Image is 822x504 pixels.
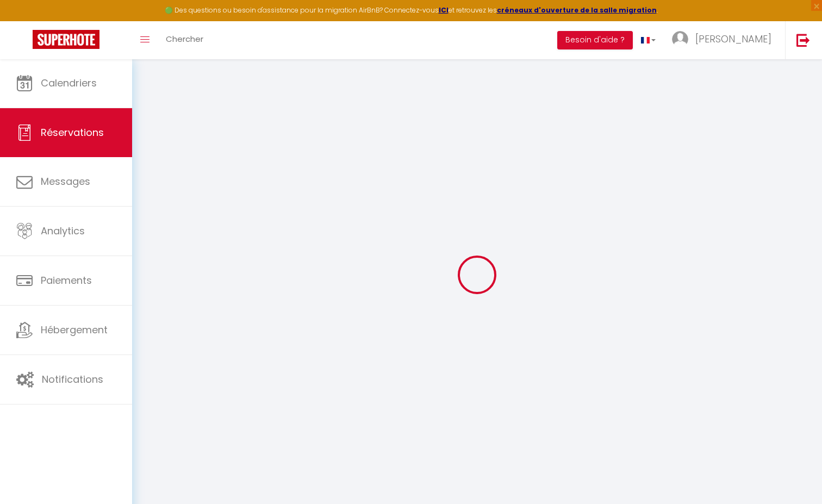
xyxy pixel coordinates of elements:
[796,33,810,47] img: logout
[166,33,203,45] span: Chercher
[664,21,785,59] a: ... [PERSON_NAME]
[41,224,85,238] span: Analytics
[672,31,688,47] img: ...
[41,273,92,287] span: Paiements
[695,32,771,46] span: [PERSON_NAME]
[158,21,211,59] a: Chercher
[41,323,108,337] span: Hébergement
[41,126,104,139] span: Réservations
[41,76,97,90] span: Calendriers
[9,4,41,37] button: Ouvrir le widget de chat LiveChat
[557,31,633,49] button: Besoin d'aide ?
[497,5,657,15] a: créneaux d'ouverture de la salle migration
[41,175,90,188] span: Messages
[439,5,449,15] a: ICI
[33,30,99,49] img: Super Booking
[42,372,103,386] span: Notifications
